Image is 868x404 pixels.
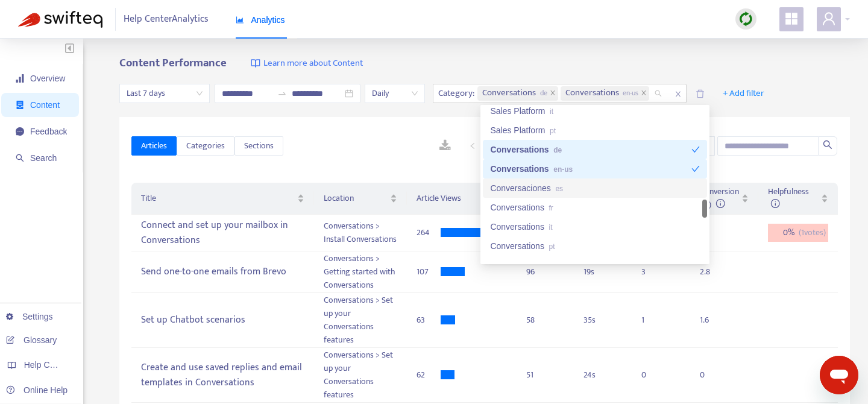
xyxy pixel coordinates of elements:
[822,11,836,26] span: user
[18,11,102,28] img: Swifteq
[820,356,858,394] iframe: Button to launch messaging window
[482,86,547,101] span: Conversations
[583,314,622,327] div: 35 s
[314,251,407,293] td: Conversations > Getting started with Conversations
[696,89,705,98] span: delete
[723,86,764,101] span: + Add filter
[555,185,563,193] span: es
[234,136,283,156] button: Sections
[784,11,799,26] span: appstore
[490,181,700,195] div: Conversaciones
[119,54,227,72] b: Content Performance
[549,223,553,232] span: it
[526,265,565,279] div: 96
[124,8,209,31] span: Help Center Analytics
[691,165,700,173] span: check
[417,192,497,205] span: Article Views
[550,90,556,97] span: close
[236,15,285,25] span: Analytics
[738,11,753,27] img: sync.dc5367851b00ba804db3.png
[417,368,441,382] div: 62
[553,146,562,154] span: de
[550,107,553,116] span: it
[550,127,556,135] span: pt
[549,242,555,251] span: pt
[583,368,622,382] div: 24 s
[700,226,724,239] div: 3
[127,84,203,103] span: Last 7 days
[6,385,68,395] a: Online Help
[714,84,773,103] button: + Add filter
[263,57,363,71] span: Learn more about Content
[700,265,724,279] div: 2.8
[700,314,724,327] div: 1.6
[6,312,53,321] a: Settings
[490,201,700,214] div: Conversations
[30,74,65,83] span: Overview
[700,185,739,212] span: Conversion (%)
[30,153,57,163] span: Search
[670,87,686,101] span: close
[314,183,407,215] th: Location
[30,127,67,136] span: Feedback
[768,224,828,242] div: 0 %
[141,192,295,205] span: Title
[700,368,724,382] div: 0
[823,140,832,150] span: search
[490,239,700,253] div: Conversations
[490,143,691,156] div: Conversations
[553,165,573,174] span: en-us
[641,314,665,327] div: 1
[141,358,304,393] div: Create and use saved replies and email templates in Conversations
[16,74,24,83] span: signal
[463,139,482,153] button: left
[469,142,476,150] span: left
[236,16,244,24] span: area-chart
[141,310,304,330] div: Set up Chatbot scenarios
[186,139,225,153] span: Categories
[799,226,826,239] span: ( 1 votes)
[623,87,638,99] span: en-us
[565,86,639,101] span: Conversations
[641,90,647,97] span: close
[141,215,304,250] div: Connect and set up your mailbox in Conversations
[549,204,553,212] span: fr
[141,262,304,282] div: Send one-to-one emails from Brevo
[131,136,177,156] button: Articles
[463,139,482,153] li: Previous Page
[641,265,665,279] div: 3
[251,58,260,68] img: image-link
[417,314,441,327] div: 63
[490,220,700,233] div: Conversations
[641,368,665,382] div: 0
[314,348,407,403] td: Conversations > Set up your Conversations features
[131,183,314,215] th: Title
[277,89,287,98] span: to
[526,368,565,382] div: 51
[251,57,363,71] a: Learn more about Content
[177,136,234,156] button: Categories
[490,104,700,118] div: Sales Platform
[314,293,407,348] td: Conversations > Set up your Conversations features
[277,89,287,98] span: swap-right
[24,360,74,370] span: Help Centers
[324,192,388,205] span: Location
[433,84,476,103] span: Category :
[490,162,691,175] div: Conversations
[407,183,517,215] th: Article Views
[691,145,700,154] span: check
[16,154,24,162] span: search
[490,259,700,272] div: DSGVO
[314,215,407,251] td: Conversations > Install Conversations
[30,100,60,110] span: Content
[768,185,809,212] span: Helpfulness
[244,139,274,153] span: Sections
[490,124,700,137] div: Sales Platform
[583,265,622,279] div: 19 s
[526,314,565,327] div: 58
[372,84,418,103] span: Daily
[540,87,547,99] span: de
[6,335,57,345] a: Glossary
[417,226,441,239] div: 264
[417,265,441,279] div: 107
